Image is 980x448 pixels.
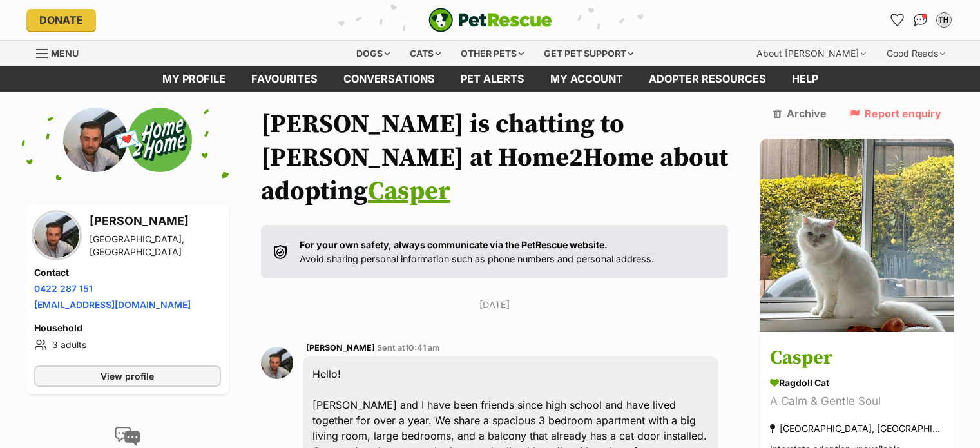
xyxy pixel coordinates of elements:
div: About [PERSON_NAME] [747,41,875,66]
img: logo-e224e6f780fb5917bec1dbf3a21bbac754714ae5b6737aabdf751b685950b380.svg [428,8,552,32]
img: Casper [760,139,954,332]
img: conversation-icon-4a6f8262b818ee0b60e3300018af0b2d0b884aa5de6e9bcb8d3d4eeb1a70a7c4.svg [115,427,140,446]
p: [DATE] [261,298,729,311]
span: [PERSON_NAME] [306,343,375,353]
span: View profile [101,369,154,383]
div: Dogs [347,41,399,66]
p: Avoid sharing personal information such as phone numbers and personal address. [300,238,654,266]
a: My account [537,66,636,92]
a: View profile [34,365,221,387]
strong: For your own safety, always communicate via the PetRescue website. [300,239,608,250]
div: Ragdoll Cat [770,376,944,389]
a: Casper [368,175,450,208]
span: Menu [51,48,79,59]
a: [EMAIL_ADDRESS][DOMAIN_NAME] [34,299,191,310]
a: PetRescue [428,8,552,32]
img: chat-41dd97257d64d25036548639549fe6c8038ab92f7586957e7f3b1b290dea8141.svg [914,14,927,26]
h3: [PERSON_NAME] [90,212,221,230]
div: TH [937,14,950,26]
li: 3 adults [34,337,221,353]
img: Joshua Hewitt profile pic [261,347,293,379]
a: Adopter resources [636,66,779,92]
a: Pet alerts [448,66,537,92]
button: My account [934,10,954,30]
a: Favourites [887,10,908,30]
h3: Casper [770,344,944,373]
a: Menu [36,41,88,64]
a: 0422 287 151 [34,283,93,294]
a: Help [779,66,831,92]
img: Joshua Hewitt profile pic [63,108,128,172]
div: Good Reads [878,41,954,66]
a: My profile [149,66,238,92]
span: 10:41 am [405,343,440,353]
div: Get pet support [535,41,642,66]
img: Joshua Hewitt profile pic [34,213,79,258]
h1: [PERSON_NAME] is chatting to [PERSON_NAME] at Home2Home about adopting [261,108,729,208]
div: [GEOGRAPHIC_DATA], [GEOGRAPHIC_DATA] [90,233,221,258]
div: Other pets [452,41,533,66]
a: Donate [26,9,96,31]
a: Conversations [910,10,931,30]
a: Archive [773,108,827,119]
div: [GEOGRAPHIC_DATA], [GEOGRAPHIC_DATA] [770,420,944,437]
span: Sent at [377,343,440,353]
img: Home2Home profile pic [128,108,192,172]
div: A Calm & Gentle Soul [770,393,944,410]
h4: Contact [34,266,221,279]
ul: Account quick links [887,10,954,30]
a: conversations [331,66,448,92]
span: 💌 [113,126,142,153]
a: Report enquiry [849,108,941,119]
div: Cats [401,41,450,66]
h4: Household [34,322,221,335]
a: Favourites [238,66,331,92]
